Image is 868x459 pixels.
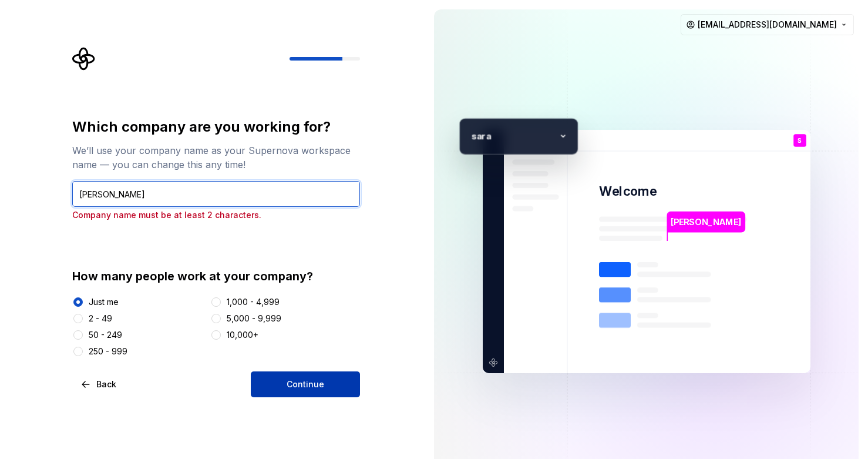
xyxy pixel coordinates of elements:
span: [EMAIL_ADDRESS][DOMAIN_NAME] [698,19,837,31]
p: [PERSON_NAME] [671,216,741,229]
button: Back [72,371,126,397]
p: s [465,129,476,143]
div: We’ll use your company name as your Supernova workspace name — you can change this any time! [72,143,360,172]
button: [EMAIL_ADDRESS][DOMAIN_NAME] [681,14,854,35]
div: 2 - 49 [89,313,112,324]
div: 50 - 249 [89,329,122,341]
input: Company name [72,181,360,207]
div: 1,000 - 4,999 [227,296,280,308]
p: ara [476,129,554,143]
div: 250 - 999 [89,346,127,357]
div: 10,000+ [227,329,258,341]
div: How many people work at your company? [72,268,360,284]
button: Continue [251,371,360,397]
p: S [798,138,802,144]
div: Just me [89,296,119,308]
span: Back [96,378,116,390]
div: Which company are you working for? [72,118,360,136]
svg: Supernova Logo [72,47,96,71]
span: Continue [287,378,324,390]
p: Company name must be at least 2 characters. [72,209,360,221]
p: Welcome [599,183,657,200]
div: 5,000 - 9,999 [227,313,281,324]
